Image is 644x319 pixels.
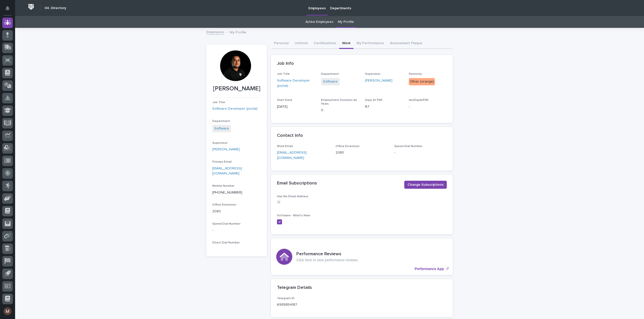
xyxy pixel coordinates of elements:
a: [EMAIL_ADDRESS][DOMAIN_NAME] [277,151,307,160]
button: My Performance [353,38,387,49]
a: Software Developer (portal) [277,78,315,89]
button: users-avatar [2,306,13,316]
p: 2080 [212,209,261,214]
span: Change Subscriptions [408,182,444,187]
a: Software Developer (portal) [212,106,258,111]
button: Certifications [311,38,339,49]
span: Seniority [409,73,422,76]
span: Start Date [277,99,292,102]
p: 67 [365,104,403,109]
a: [PHONE_NUMBER] [212,191,242,194]
div: Notifications [6,6,13,14]
a: Employees [206,29,224,35]
h2: Email Subscriptions [277,181,317,186]
p: - [409,104,447,109]
span: Direct Dial Number [212,241,240,244]
p: - [394,150,447,155]
span: Office Extension [212,203,236,206]
button: Personal [271,38,292,49]
a: Software [323,79,338,84]
span: Office Extension [336,145,359,148]
button: Notifications [2,3,13,14]
a: My Profile [338,16,354,28]
p: Performance App [415,267,444,271]
span: Supervisor [365,73,380,76]
span: Department [212,120,230,123]
span: Department [321,73,339,76]
a: [EMAIL_ADDRESS][DOMAIN_NAME] [212,167,242,175]
span: Job Title [212,101,225,104]
div: Other (orange) [409,78,435,85]
span: Speed Dial Number [394,145,422,148]
p: [PERSON_NAME] [212,85,261,92]
p: - [212,228,261,233]
span: lastDayAtPWI [409,99,428,102]
h3: Performance Reviews [296,251,358,257]
p: My Profile [230,29,246,35]
button: Uniform [292,38,311,49]
a: Software [214,126,229,131]
button: Assessment Plaque [387,38,425,49]
a: Performance App [271,238,453,275]
span: Employment Duration As Years [321,99,357,105]
img: Workspace Logo [26,2,36,12]
h2: 04. Directory [45,6,66,10]
h2: Contact Info [277,133,303,139]
a: [PERSON_NAME] [212,147,240,152]
p: 2080 [336,150,388,155]
span: Mobile Number [212,184,234,187]
h2: Telegram Details [277,285,312,291]
span: Supervisor [212,142,228,145]
span: Speed Dial Number [212,222,240,225]
span: Primary Email [212,160,232,163]
span: Has No Email Address [277,195,308,198]
button: Change Subscriptions [404,181,447,189]
p: 6955854187 [277,302,297,307]
a: Active Employees [305,16,333,28]
a: [PERSON_NAME] [365,78,392,83]
p: [DATE] [277,104,315,109]
p: 0 [321,108,359,113]
span: Telegram ID [277,297,295,300]
span: Software - What's New [277,214,310,217]
button: Work [339,38,353,49]
p: Click here to view performance reviews. [296,258,358,262]
span: Work Email [277,145,293,148]
span: Days At PWI [365,99,382,102]
h2: Job Info [277,61,294,67]
span: Job Title [277,73,290,76]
